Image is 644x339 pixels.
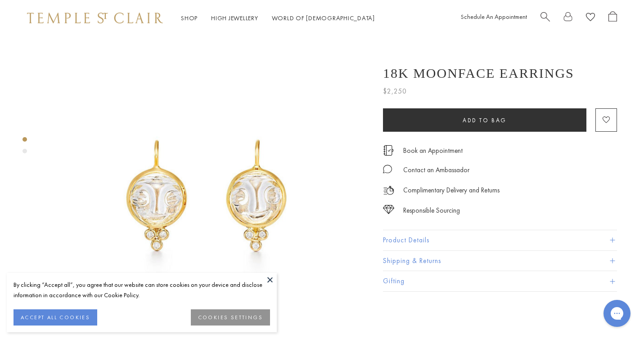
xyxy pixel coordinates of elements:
button: Shipping & Returns [383,251,617,271]
a: Open Shopping Bag [608,11,617,25]
h1: 18K Moonface Earrings [383,66,574,81]
img: icon_appointment.svg [383,145,394,156]
a: View Wishlist [586,11,595,25]
span: Add to bag [463,116,507,124]
button: ACCEPT ALL COOKIES [14,309,97,326]
iframe: Gorgias live chat messenger [599,297,635,330]
div: By clicking “Accept all”, you agree that our website can store cookies on your device and disclos... [14,280,270,300]
a: Book an Appointment [403,146,463,156]
img: icon_sourcing.svg [383,205,394,214]
div: Product gallery navigation [23,135,27,161]
a: Schedule An Appointment [461,13,527,21]
a: Search [540,11,550,25]
a: High JewelleryHigh Jewellery [211,14,258,22]
a: ShopShop [181,14,198,22]
div: Contact an Ambassador [403,165,469,176]
span: $2,250 [383,85,407,97]
p: Complimentary Delivery and Returns [403,185,500,196]
button: Add to bag [383,108,586,132]
img: Temple St. Clair [27,13,163,23]
a: World of [DEMOGRAPHIC_DATA]World of [DEMOGRAPHIC_DATA] [272,14,375,22]
div: Responsible Sourcing [403,205,460,216]
button: Product Details [383,230,617,250]
img: MessageIcon-01_2.svg [383,165,392,174]
nav: Main navigation [181,13,375,24]
button: COOKIES SETTINGS [191,309,270,326]
button: Gifting [383,271,617,291]
img: icon_delivery.svg [383,185,394,196]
